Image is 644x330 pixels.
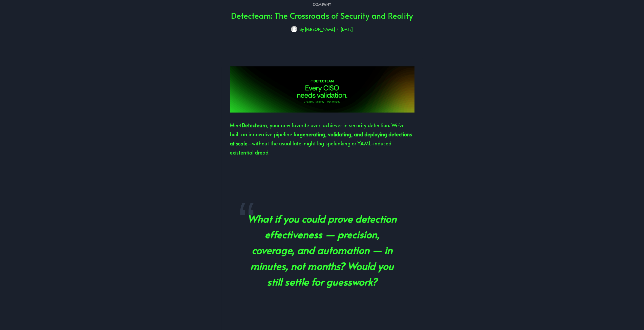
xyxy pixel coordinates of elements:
[230,131,412,147] strong: generating, validating, and deploying detections at scale
[299,26,304,33] span: By
[242,122,267,129] strong: Detecteam
[313,2,331,7] a: Company
[305,26,335,32] a: [PERSON_NAME]
[291,26,297,32] img: Avatar photo
[340,26,353,33] time: [DATE]
[230,121,414,157] p: Meet , your new favorite over-achiever in security detection. We’ve built an innovative pipeline ...
[291,26,297,32] a: Author image
[231,9,413,21] h1: Detecteam: The Crossroads of Security and Reality
[247,212,397,289] strong: What if you could prove detection effectiveness — precision, coverage, and automation — in minute...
